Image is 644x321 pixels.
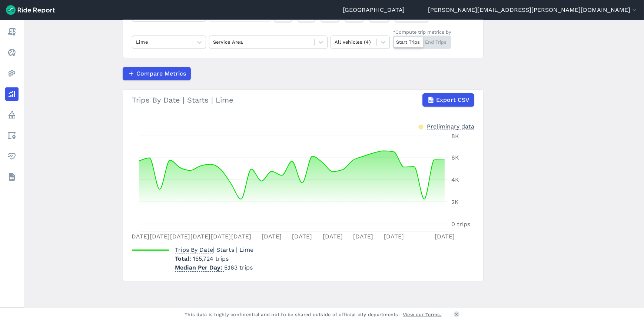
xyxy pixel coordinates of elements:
span: Trips By Date [175,244,213,254]
p: 5,163 trips [175,263,253,272]
a: View our Terms. [403,311,442,318]
button: Compare Metrics [123,67,191,80]
tspan: 2K [451,198,459,205]
tspan: [DATE] [211,233,231,240]
span: | Starts | Lime [175,246,253,253]
tspan: [DATE] [170,233,190,240]
tspan: [DATE] [262,233,282,240]
button: Export CSV [422,93,474,107]
div: Preliminary data [427,122,474,130]
tspan: [DATE] [150,233,170,240]
tspan: [DATE] [323,233,343,240]
span: Export CSV [436,96,469,104]
img: Ride Report [6,5,55,15]
a: Health [5,150,19,163]
tspan: 4K [451,176,459,183]
a: Policy [5,108,19,121]
a: [GEOGRAPHIC_DATA] [343,6,405,14]
a: Report [5,25,19,39]
tspan: 0 trips [451,221,470,228]
tspan: 6K [451,154,459,161]
span: Total [175,255,193,262]
span: Median Per Day [175,262,224,272]
div: *Compute trip metrics by [393,29,451,36]
a: Areas [5,129,19,142]
tspan: [DATE] [190,233,210,240]
span: 155,724 trips [193,255,229,262]
tspan: [DATE] [353,233,373,240]
a: Realtime [5,46,19,59]
span: Compare Metrics [136,69,186,78]
tspan: 8K [451,133,459,140]
button: [PERSON_NAME][EMAIL_ADDRESS][PERSON_NAME][DOMAIN_NAME] [428,6,638,14]
tspan: [DATE] [435,233,455,240]
tspan: [DATE] [129,233,149,240]
a: Datasets [5,170,19,184]
tspan: [DATE] [384,233,404,240]
tspan: [DATE] [292,233,312,240]
tspan: [DATE] [231,233,251,240]
a: Heatmaps [5,67,19,80]
div: Trips By Date | Starts | Lime [132,93,474,107]
a: Analyze [5,87,19,101]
